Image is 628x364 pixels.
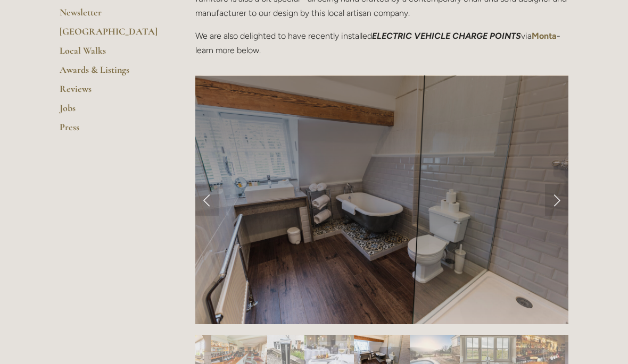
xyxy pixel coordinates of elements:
em: ELECTRIC VEHICLE CHARGE POINTS [372,31,521,41]
a: [GEOGRAPHIC_DATA] [60,26,161,45]
a: Press [60,121,161,140]
a: Local Walks [60,45,161,64]
a: Reviews [60,83,161,102]
a: Awards & Listings [60,64,161,83]
a: Monta [532,31,557,41]
a: Jobs [60,102,161,121]
a: Newsletter [60,6,161,26]
a: Next Slide [545,184,568,216]
p: We are also delighted to have recently installed via - learn more below. [195,29,568,57]
a: Previous Slide [195,184,219,216]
